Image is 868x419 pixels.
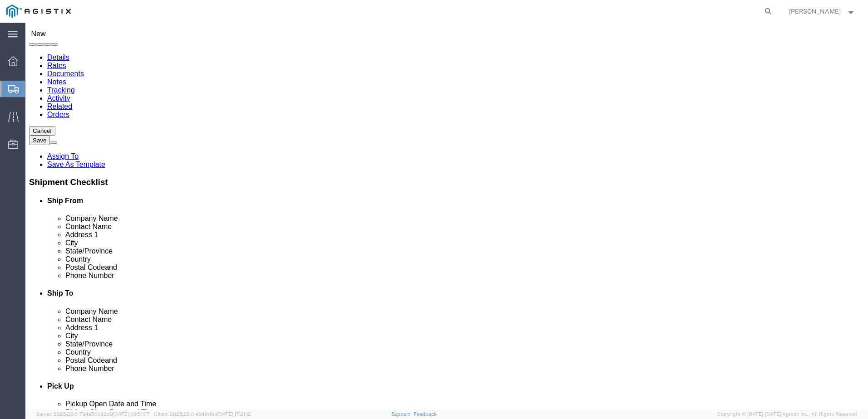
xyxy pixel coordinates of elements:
button: [PERSON_NAME] [789,6,856,17]
span: Client: 2025.20.0-e640dba [154,411,251,417]
a: Feedback [414,411,437,417]
a: Support [391,411,414,417]
img: logo [6,5,71,18]
span: Jessica Albus [789,6,841,16]
span: [DATE] 17:21:12 [217,411,251,417]
iframe: FS Legacy Container [25,23,868,409]
span: Server: 2025.20.0-734e5bc92d9 [36,411,150,417]
span: Copyright © [DATE]-[DATE] Agistix Inc., All Rights Reserved [717,410,857,418]
span: [DATE] 09:51:07 [113,411,150,417]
